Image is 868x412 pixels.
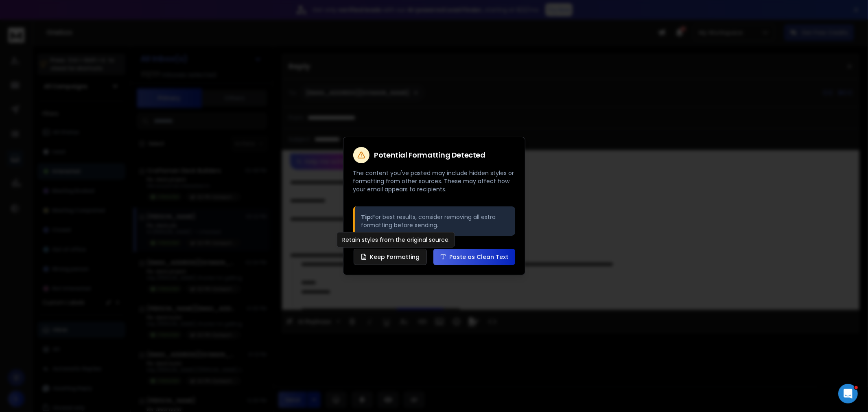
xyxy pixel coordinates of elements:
button: Keep Formatting [354,249,427,265]
iframe: Intercom live chat [838,384,858,403]
h2: Potential Formatting Detected [374,151,485,159]
p: The content you've pasted may include hidden styles or formatting from other sources. These may a... [353,169,515,193]
div: Retain styles from the original source. [337,232,455,248]
button: Paste as Clean Text [433,249,515,265]
strong: Tip: [361,213,373,221]
p: For best results, consider removing all extra formatting before sending. [361,213,509,229]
